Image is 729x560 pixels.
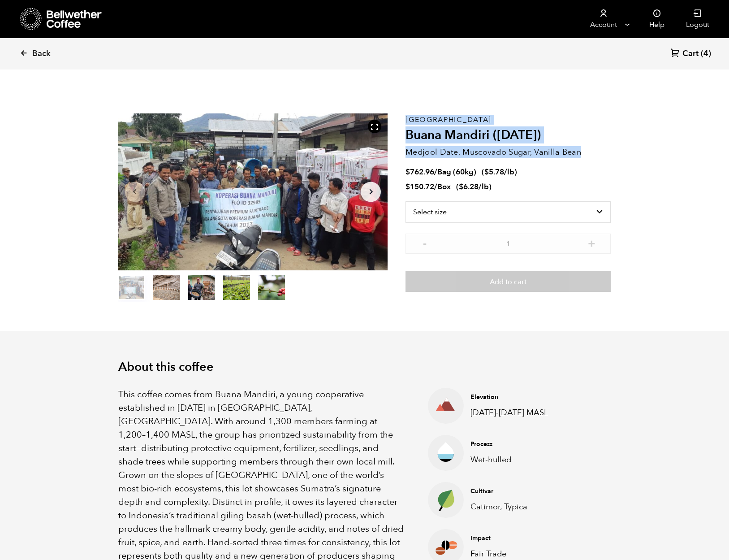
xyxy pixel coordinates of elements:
p: Medjool Date, Muscovado Sugar, Vanilla Bean [405,146,611,158]
p: Catimor, Typica [470,501,556,513]
bdi: 762.96 [405,167,434,177]
bdi: 150.72 [405,182,434,192]
span: Box [437,182,451,192]
span: $ [459,182,463,192]
p: Wet-hulled [470,454,556,466]
bdi: 5.78 [484,167,504,177]
bdi: 6.28 [459,182,479,192]
h2: Buana Mandiri ([DATE]) [405,128,611,143]
span: /lb [479,182,489,192]
p: Fair Trade [470,548,556,560]
span: $ [405,167,410,177]
p: [DATE]-[DATE] MASL [470,407,556,419]
h4: Impact [470,534,556,543]
span: ( ) [482,167,517,177]
span: / [434,182,437,192]
h4: Process [470,440,556,449]
h4: Elevation [470,393,556,402]
span: Bag (60kg) [437,167,476,177]
h4: Cultivar [470,487,556,496]
span: Back [32,48,51,59]
span: $ [405,182,410,192]
span: ( ) [456,182,492,192]
span: (4) [701,48,711,59]
button: - [419,238,430,247]
button: Add to cart [405,271,611,292]
button: + [586,238,597,247]
span: $ [484,167,489,177]
h2: About this coffee [118,360,611,374]
span: Cart [682,48,699,59]
a: Cart (4) [671,48,711,60]
span: / [434,167,437,177]
span: /lb [504,167,514,177]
